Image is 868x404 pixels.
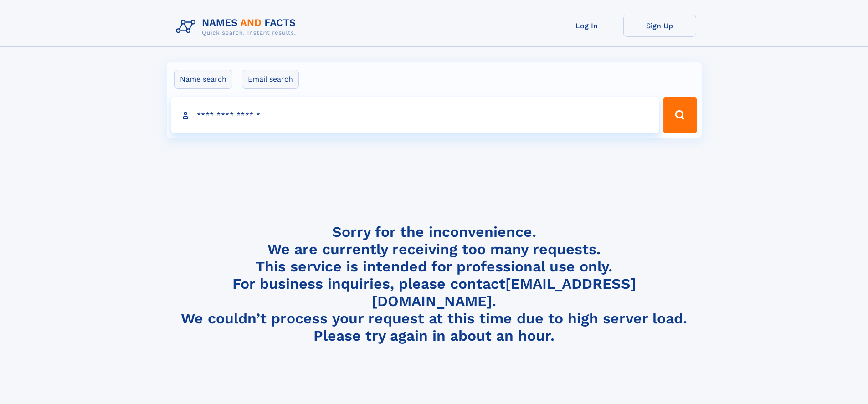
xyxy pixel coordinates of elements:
[623,15,696,37] a: Sign Up
[171,97,659,133] input: search input
[172,223,696,345] h4: Sorry for the inconvenience. We are currently receiving too many requests. This service is intend...
[372,275,636,310] a: [EMAIL_ADDRESS][DOMAIN_NAME]
[242,70,299,89] label: Email search
[172,15,303,39] img: Logo Names and Facts
[550,15,623,37] a: Log In
[663,97,697,133] button: Search Button
[174,70,232,89] label: Name search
